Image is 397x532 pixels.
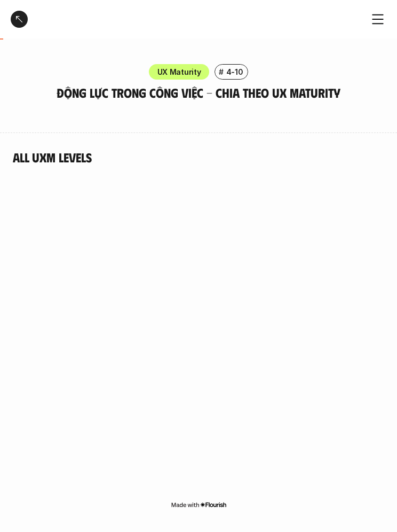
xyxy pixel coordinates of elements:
p: UX Maturity [157,66,201,77]
img: Made with Flourish [171,500,227,509]
h4: All UXM levels [13,150,384,165]
iframe: Interactive or visual content [13,178,384,498]
h4: Động lực trong công việc - Chia theo UX Maturity [30,85,367,100]
p: 4-10 [226,66,243,77]
h6: # [219,68,224,76]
